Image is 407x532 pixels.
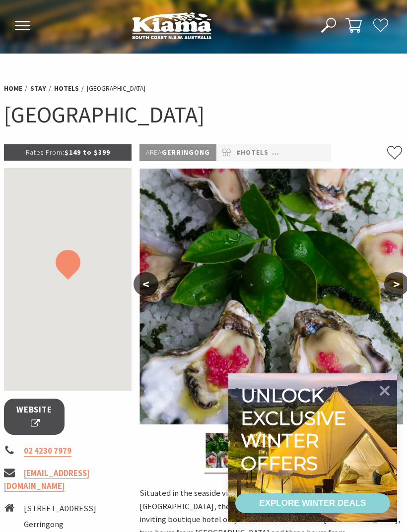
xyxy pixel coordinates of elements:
img: Kiama Logo [132,12,211,39]
a: 02 4230 7979 [24,446,71,457]
img: Bella Char Dining [139,169,403,424]
a: #Hotels [236,147,269,158]
li: Gerringong [24,518,118,532]
button: < [134,272,158,296]
a: Website [4,399,65,435]
a: Hotels [54,84,79,93]
div: Unlock exclusive winter offers [241,384,350,474]
span: Area [146,148,162,157]
li: [STREET_ADDRESS] [24,502,118,516]
a: #Hotels, Motels & Resorts [272,147,380,158]
li: [GEOGRAPHIC_DATA] [87,83,145,94]
a: Stay [30,84,46,93]
a: [EMAIL_ADDRESS][DOMAIN_NAME] [4,468,89,492]
p: $149 to $399 [4,144,132,160]
h1: [GEOGRAPHIC_DATA] [4,100,403,129]
p: Gerringong [139,144,216,161]
span: Website [16,404,52,430]
span: Rates From: [26,148,65,157]
a: Home [4,84,22,93]
img: Bella Char Dining [205,433,230,468]
div: EXPLORE WINTER DEALS [259,493,366,513]
a: EXPLORE WINTER DEALS [235,493,390,513]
